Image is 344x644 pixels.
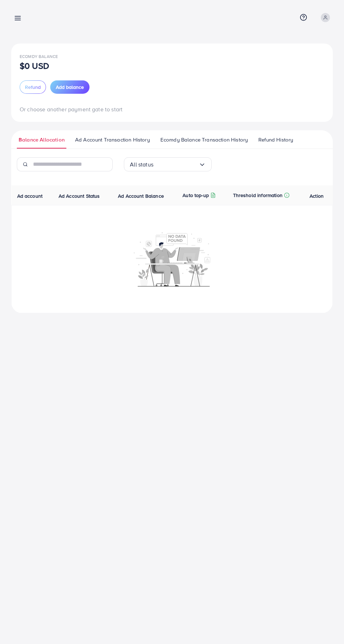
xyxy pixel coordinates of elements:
[20,105,324,113] p: Or choose another payment gate to start
[153,159,199,170] input: Search for option
[160,136,248,144] span: Ecomdy Balance Transaction History
[50,80,90,94] button: Add balance
[56,84,84,91] span: Add balance
[20,61,49,70] p: $0 USD
[59,192,100,199] span: Ad Account Status
[310,192,324,199] span: Action
[19,136,65,144] span: Balance Allocation
[183,191,209,199] p: Auto top-up
[134,231,210,287] img: No account
[25,84,41,91] span: Refund
[124,157,212,171] div: Search for option
[118,192,164,199] span: Ad Account Balance
[75,136,150,144] span: Ad Account Transaction History
[233,191,283,199] p: Threshold information
[17,192,43,199] span: Ad account
[20,80,46,94] button: Refund
[258,136,293,144] span: Refund History
[20,53,58,59] span: Ecomdy Balance
[130,159,153,170] span: All status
